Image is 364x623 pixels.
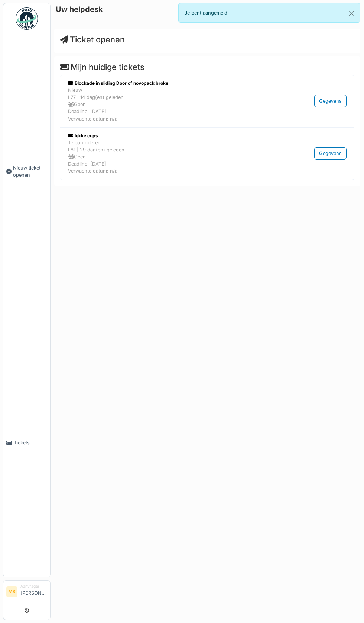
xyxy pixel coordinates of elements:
[314,147,347,160] div: Gegevens
[56,5,103,14] h6: Uw helpdesk
[68,87,282,122] div: Nieuw L77 | 14 dag(en) geleden Geen Deadline: [DATE] Verwachte datum: n/a
[68,139,282,175] div: Te controleren L81 | 29 dag(en) geleden Geen Deadline: [DATE] Verwachte datum: n/a
[14,439,47,446] span: Tickets
[6,584,47,601] a: MK Aanvrager[PERSON_NAME]
[6,586,17,597] li: MK
[60,35,125,44] a: Ticket openen
[343,3,360,23] button: Close
[13,164,47,179] span: Nieuw ticket openen
[16,7,38,30] img: Badge_color-CXgf-gQk.svg
[66,78,348,124] a: Blockade in sliding Door of novopack broke NieuwL77 | 14 dag(en) geleden GeenDeadline: [DATE]Verw...
[60,62,354,72] h4: Mijn huidige tickets
[3,309,50,577] a: Tickets
[3,34,50,309] a: Nieuw ticket openen
[20,584,47,600] li: [PERSON_NAME]
[68,80,282,87] div: Blockade in sliding Door of novopack broke
[178,3,360,23] div: Je bent aangemeld.
[314,95,347,107] div: Gegevens
[68,132,282,139] div: lekke cups
[20,584,47,589] div: Aanvrager
[66,131,348,177] a: lekke cups Te controlerenL81 | 29 dag(en) geleden GeenDeadline: [DATE]Verwachte datum: n/a Gegevens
